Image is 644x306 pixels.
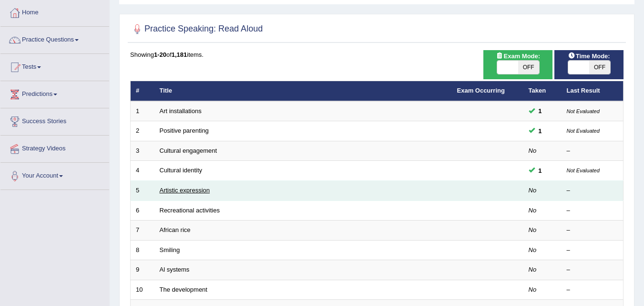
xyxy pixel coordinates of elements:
[0,136,109,159] a: Strategy Videos
[589,61,610,74] span: OFF
[130,22,263,36] h2: Practice Speaking: Read Aloud
[567,265,618,274] div: –
[160,266,190,273] a: Al systems
[154,51,166,58] b: 1-20
[160,187,210,194] a: Artistic expression
[160,147,217,154] a: Cultural engagement
[567,147,618,156] div: –
[160,286,207,293] a: The development
[160,127,209,134] a: Positive parenting
[131,181,154,201] td: 5
[131,161,154,181] td: 4
[131,240,154,260] td: 8
[529,226,537,233] em: No
[131,260,154,280] td: 9
[457,87,505,94] a: Exam Occurring
[567,186,618,195] div: –
[535,166,546,176] span: You cannot take this question anymore
[567,246,618,255] div: –
[0,81,109,105] a: Predictions
[567,226,618,235] div: –
[535,126,546,136] span: You cannot take this question anymore
[130,50,624,59] div: Showing of items.
[567,108,600,114] small: Not Evaluated
[567,285,618,295] div: –
[529,266,537,273] em: No
[0,108,109,132] a: Success Stories
[131,81,154,101] th: #
[523,81,562,101] th: Taken
[131,200,154,221] td: 6
[172,51,187,58] b: 1,181
[567,206,618,215] div: –
[0,27,109,51] a: Practice Questions
[483,50,552,79] div: Show exams occurring in exams
[0,163,109,187] a: Your Account
[529,246,537,253] em: No
[160,107,202,115] a: Art installations
[529,286,537,293] em: No
[131,280,154,300] td: 10
[529,187,537,194] em: No
[564,51,614,61] span: Time Mode:
[160,226,191,233] a: African rice
[567,128,600,134] small: Not Evaluated
[131,101,154,121] td: 1
[131,141,154,161] td: 3
[160,207,220,214] a: Recreational activities
[160,167,203,174] a: Cultural identity
[567,168,600,173] small: Not Evaluated
[131,221,154,241] td: 7
[0,54,109,78] a: Tests
[529,207,537,214] em: No
[535,106,546,116] span: You cannot take this question anymore
[518,61,539,74] span: OFF
[131,121,154,141] td: 2
[529,147,537,154] em: No
[160,246,180,253] a: Smiling
[492,51,543,61] span: Exam Mode:
[562,81,624,101] th: Last Result
[154,81,452,101] th: Title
